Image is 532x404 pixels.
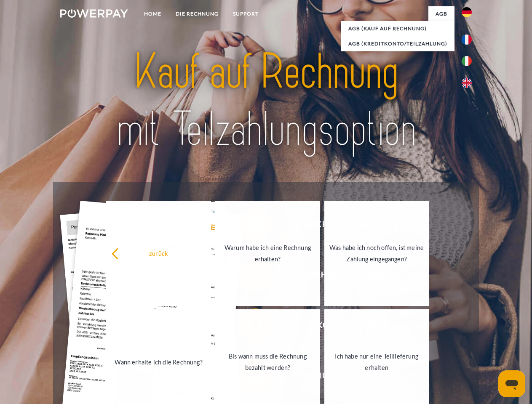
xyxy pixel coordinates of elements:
div: Bis wann muss die Rechnung bezahlt werden? [220,351,315,373]
a: AGB (Kreditkonto/Teilzahlung) [341,36,454,51]
div: Wann erhalte ich die Rechnung? [111,356,206,367]
div: Was habe ich noch offen, ist meine Zahlung eingegangen? [329,242,424,265]
img: title-powerpay_de.svg [80,40,452,161]
div: Ich habe nur eine Teillieferung erhalten [329,351,424,373]
img: de [462,7,472,17]
a: DIE RECHNUNG [168,6,226,21]
img: logo-powerpay-white.svg [60,9,128,18]
a: AGB (Kauf auf Rechnung) [341,21,454,36]
img: it [462,56,472,66]
div: zurück [111,247,206,259]
a: Home [137,6,168,21]
a: agb [428,6,454,21]
a: Was habe ich noch offen, ist meine Zahlung eingegangen? [324,201,429,306]
img: fr [462,35,472,45]
iframe: Schaltfläche zum Öffnen des Messaging-Fensters [498,370,525,397]
a: SUPPORT [226,6,266,21]
div: Warum habe ich eine Rechnung erhalten? [220,242,315,265]
img: en [462,78,472,88]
